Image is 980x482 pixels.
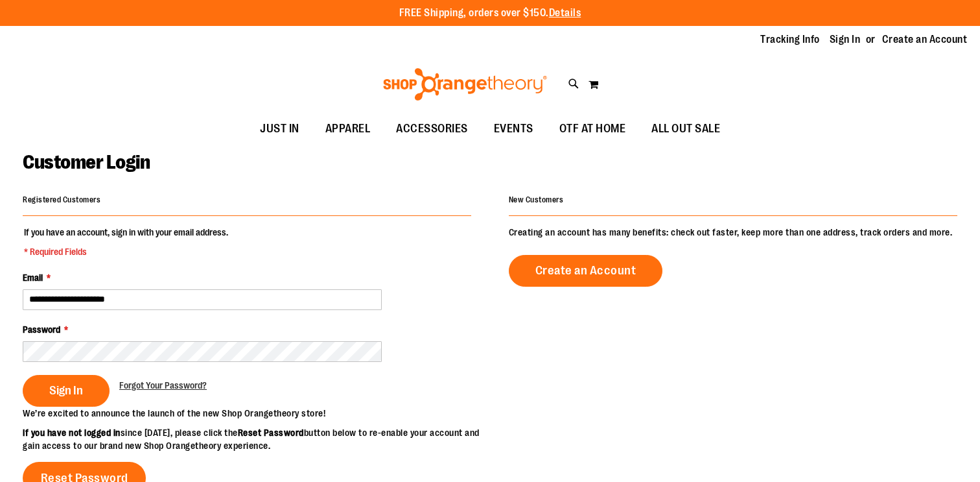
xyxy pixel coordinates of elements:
[509,255,663,287] a: Create an Account
[23,375,110,407] button: Sign In
[119,380,207,391] span: Forgot Your Password?
[494,114,533,143] span: EVENTS
[830,32,861,47] a: Sign In
[23,226,229,258] legend: If you have an account, sign in with your email address.
[49,383,83,398] span: Sign In
[549,7,581,19] a: Details
[238,428,304,438] strong: Reset Password
[23,151,150,173] span: Customer Login
[396,114,468,143] span: ACCESSORIES
[23,428,121,438] strong: If you have not logged in
[23,426,490,452] p: since [DATE], please click the button below to re-enable your account and gain access to our bran...
[23,407,490,420] p: We’re excited to announce the launch of the new Shop Orangetheory store!
[23,195,100,204] strong: Registered Customers
[535,263,636,278] span: Create an Account
[24,245,228,258] span: * Required Fields
[559,114,626,143] span: OTF AT HOME
[381,68,549,101] img: Shop Orangetheory
[399,6,581,21] p: FREE Shipping, orders over $150.
[651,114,720,143] span: ALL OUT SALE
[23,324,60,335] span: Password
[23,272,43,283] span: Email
[119,379,207,392] a: Forgot Your Password?
[325,114,371,143] span: APPAREL
[260,114,299,143] span: JUST IN
[509,195,564,204] strong: New Customers
[509,226,957,239] p: Creating an account has many benefits: check out faster, keep more than one address, track orders...
[760,32,820,47] a: Tracking Info
[882,32,968,47] a: Create an Account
